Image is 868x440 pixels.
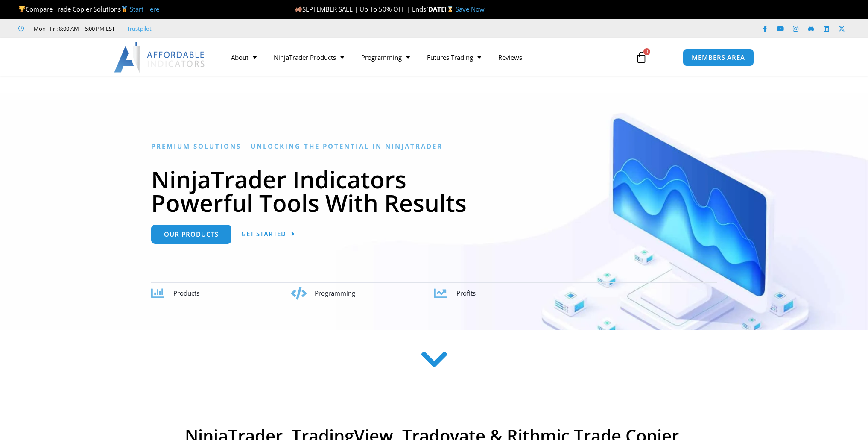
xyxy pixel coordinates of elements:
[151,225,231,244] a: Our Products
[683,49,754,66] a: MEMBERS AREA
[456,289,476,297] span: Profits
[222,47,625,67] nav: Menu
[643,48,650,55] span: 0
[418,47,490,67] a: Futures Trading
[295,5,426,13] span: SEPTEMBER SALE | Up To 50% OFF | Ends
[447,6,453,12] img: ⌛
[353,47,418,67] a: Programming
[456,5,485,13] a: Save Now
[151,167,717,214] h1: NinjaTrader Indicators Powerful Tools With Results
[130,5,159,13] a: Start Here
[241,225,295,244] a: Get Started
[222,47,265,67] a: About
[164,231,219,238] span: Our Products
[19,6,25,12] img: 🏆
[265,47,353,67] a: NinjaTrader Products
[623,45,660,70] a: 0
[173,289,199,297] span: Products
[315,289,355,297] span: Programming
[32,23,115,34] span: Mon - Fri: 8:00 AM – 6:00 PM EST
[18,5,159,13] span: Compare Trade Copier Solutions
[121,6,128,12] img: 🥇
[426,5,456,13] strong: [DATE]
[295,6,302,12] img: 🍂
[490,47,531,67] a: Reviews
[692,54,745,61] span: MEMBERS AREA
[241,231,286,237] span: Get Started
[151,142,717,150] h6: Premium Solutions - Unlocking the Potential in NinjaTrader
[114,42,206,73] img: LogoAI | Affordable Indicators – NinjaTrader
[127,23,152,34] a: Trustpilot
